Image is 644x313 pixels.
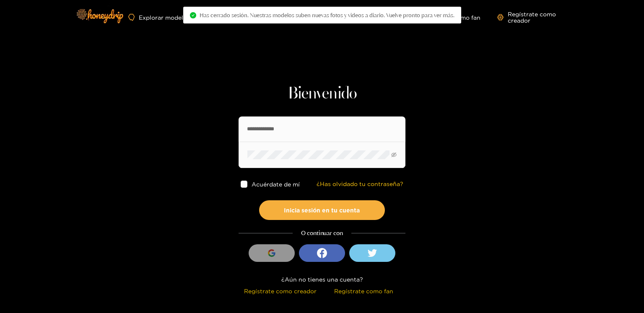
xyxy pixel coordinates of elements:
[259,200,385,220] button: Inicia sesión en tu cuenta
[139,14,190,21] font: Explorar modelos
[497,11,574,23] a: Regístrate como creador
[288,85,357,102] font: Bienvenido
[334,288,393,294] font: Regístrate como fan
[284,207,360,213] font: Inicia sesión en tu cuenta
[317,181,403,187] font: ¿Has olvidado tu contraseña?
[391,152,397,158] span: invisible para los ojos
[244,288,317,294] font: Regístrate como creador
[301,229,343,237] font: O continuar con
[128,14,190,21] a: Explorar modelos
[200,12,454,18] font: Has cerrado sesión. Nuestras modelos suben nuevas fotos y videos a diario. Vuelve pronto para ver...
[252,181,300,187] font: Acuérdate de mí
[281,276,363,282] font: ¿Aún no tienes una cuenta?
[508,11,556,23] font: Regístrate como creador
[190,12,196,18] span: círculo de control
